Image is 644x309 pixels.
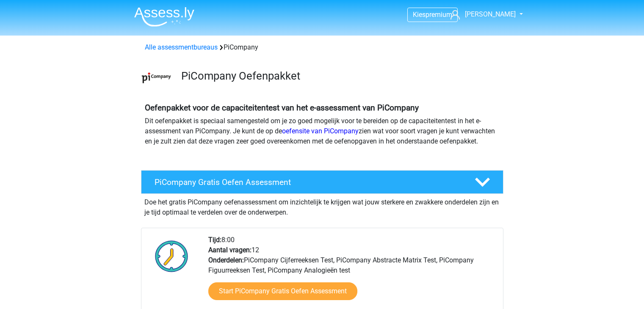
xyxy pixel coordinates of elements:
span: [PERSON_NAME] [465,10,516,18]
b: Oefenpakket voor de capaciteitentest van het e-assessment van PiCompany [145,103,419,113]
h4: PiCompany Gratis Oefen Assessment [155,177,461,187]
h3: PiCompany Oefenpakket [181,69,497,83]
p: Dit oefenpakket is speciaal samengesteld om je zo goed mogelijk voor te bereiden op de capaciteit... [145,116,500,146]
img: Klok [150,235,193,277]
b: Tijd: [208,236,221,244]
span: premium [426,11,452,19]
a: Alle assessmentbureaus [145,43,218,51]
img: picompany.png [141,63,171,93]
a: oefensite van PiCompany [282,127,359,135]
div: PiCompany [141,42,503,52]
div: Doe het gratis PiCompany oefenassessment om inzichtelijk te krijgen wat jouw sterkere en zwakkere... [141,194,503,218]
a: Start PiCompany Gratis Oefen Assessment [208,282,357,300]
b: Onderdelen: [208,256,244,264]
a: Kiespremium [408,9,457,20]
a: [PERSON_NAME] [447,9,517,19]
span: Kies [413,11,426,19]
b: Aantal vragen: [208,246,252,254]
img: Assessly [134,7,194,27]
a: PiCompany Gratis Oefen Assessment [138,170,507,194]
